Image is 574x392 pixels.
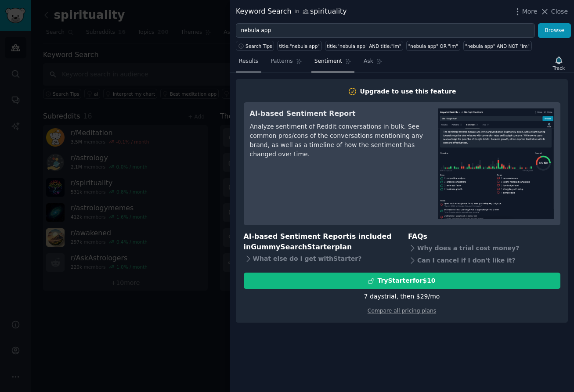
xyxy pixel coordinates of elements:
span: Close [551,7,568,16]
div: title:"nebula app" AND title:"im" [327,43,401,49]
a: Compare all pricing plans [368,308,436,314]
span: GummySearch Starter [251,243,335,251]
span: Search Tips [245,43,272,49]
div: "nebula app" AND NOT "im" [465,43,530,49]
h3: AI-based Sentiment Report [250,108,426,119]
a: Patterns [267,54,305,72]
button: Close [540,7,568,16]
a: "nebula app" AND NOT "im" [463,41,532,51]
div: Track [553,65,565,71]
a: "nebula app" OR "im" [406,41,460,51]
a: title:"nebula app" [277,41,322,51]
button: Search Tips [236,41,274,51]
input: Try a keyword related to your business [236,23,535,38]
h3: AI-based Sentiment Report is included in plan [244,231,396,253]
a: title:"nebula app" AND title:"im" [325,41,403,51]
div: Analyze sentiment of Reddit conversations in bulk. See common pros/cons of the conversations ment... [250,122,426,159]
div: title:"nebula app" [279,43,320,49]
div: "nebula app" OR "im" [408,43,458,49]
button: Track [550,54,568,72]
span: Sentiment [314,58,342,65]
span: Results [239,58,258,65]
span: in [294,8,299,16]
button: Browse [538,23,571,38]
span: Ask [364,58,373,65]
button: More [513,7,538,16]
img: AI-based Sentiment Report [438,108,554,219]
span: More [522,7,538,16]
div: Can I cancel if I don't like it? [408,254,560,266]
a: Ask [361,54,386,72]
a: Sentiment [311,54,354,72]
a: Results [236,54,261,72]
div: What else do I get with Starter ? [244,253,396,265]
button: TryStarterfor$10 [244,273,560,289]
div: Keyword Search spirituality [236,6,347,17]
span: Patterns [271,58,292,65]
div: 7 days trial, then $ 29 /mo [364,292,440,301]
div: Why does a trial cost money? [408,242,560,254]
h3: FAQs [408,231,560,242]
div: Upgrade to use this feature [360,87,456,96]
div: Try Starter for $10 [377,276,435,285]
